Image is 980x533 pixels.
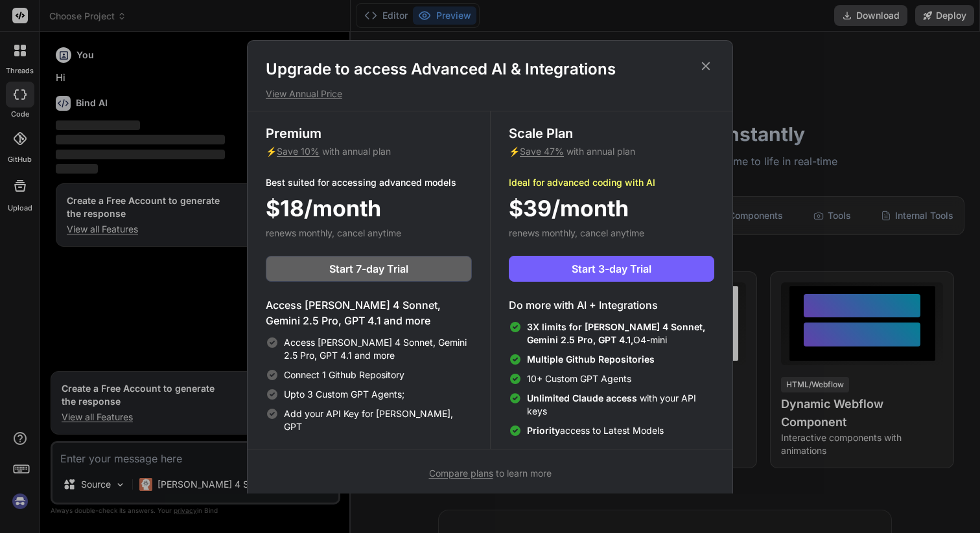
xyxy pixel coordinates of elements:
[520,146,564,157] span: Save 47%
[572,261,651,277] span: Start 3-day Trial
[284,388,404,401] span: Upto 3 Custom GPT Agents;
[527,424,664,437] span: access to Latest Models
[329,261,408,277] span: Start 7-day Trial
[429,468,552,479] span: to learn more
[509,145,714,158] p: ⚡ with annual plan
[527,321,714,346] span: O4-mini
[509,227,644,238] span: renews monthly, cancel anytime
[266,256,472,282] button: Start 7-day Trial
[527,392,714,418] span: with your API keys
[266,176,472,189] p: Best suited for accessing advanced models
[266,124,472,142] h3: Premium
[429,468,493,479] span: Compare plans
[509,256,714,282] button: Start 3-day Trial
[527,321,705,345] span: 3X limits for [PERSON_NAME] 4 Sonnet, Gemini 2.5 Pro, GPT 4.1,
[527,354,655,365] span: Multiple Github Repositories
[509,192,629,225] span: $39/month
[266,297,472,328] h4: Access [PERSON_NAME] 4 Sonnet, Gemini 2.5 Pro, GPT 4.1 and more
[284,369,404,381] span: Connect 1 Github Repository
[266,59,714,80] h1: Upgrade to access Advanced AI & Integrations
[527,392,640,403] span: Unlimited Claude access
[284,407,472,433] span: Add your API Key for [PERSON_NAME], GPT
[509,176,714,189] p: Ideal for advanced coding with AI
[277,146,320,157] span: Save 10%
[527,425,560,436] span: Priority
[527,372,631,385] span: 10+ Custom GPT Agents
[266,145,472,158] p: ⚡ with annual plan
[509,297,714,313] h4: Do more with AI + Integrations
[509,124,714,142] h3: Scale Plan
[266,227,401,238] span: renews monthly, cancel anytime
[284,336,472,362] span: Access [PERSON_NAME] 4 Sonnet, Gemini 2.5 Pro, GPT 4.1 and more
[266,192,381,225] span: $18/month
[266,87,714,100] p: View Annual Price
